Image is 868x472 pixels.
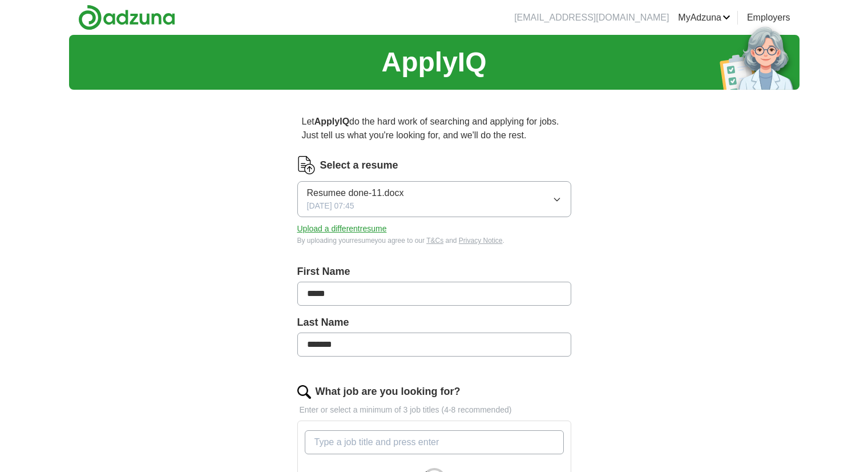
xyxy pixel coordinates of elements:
input: Type a job title and press enter [305,430,564,454]
label: First Name [297,264,571,279]
div: By uploading your resume you agree to our and . [297,235,571,246]
button: Upload a differentresume [297,223,387,235]
span: [DATE] 07:45 [307,200,354,212]
a: Privacy Notice [459,237,503,245]
p: Enter or select a minimum of 3 job titles (4-8 recommended) [297,404,571,416]
li: [EMAIL_ADDRESS][DOMAIN_NAME] [514,11,669,25]
label: What job are you looking for? [316,384,461,399]
h1: ApplyIQ [381,42,486,83]
button: Resumee done-11.docx[DATE] 07:45 [297,181,571,217]
img: search.png [297,385,311,399]
img: Adzuna logo [78,5,175,30]
span: Resumee done-11.docx [307,186,404,200]
img: CV Icon [297,156,316,174]
p: Let do the hard work of searching and applying for jobs. Just tell us what you're looking for, an... [297,110,571,147]
strong: ApplyIQ [314,117,349,126]
a: Employers [747,11,790,25]
a: MyAdzuna [678,11,730,25]
label: Last Name [297,315,571,330]
a: T&Cs [426,237,443,245]
label: Select a resume [320,158,398,173]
